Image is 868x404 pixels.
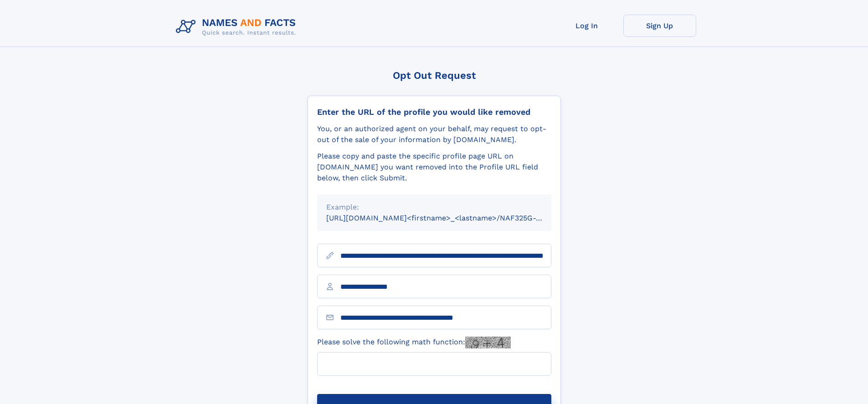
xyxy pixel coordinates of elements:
[623,15,696,37] a: Sign Up
[550,15,623,37] a: Log In
[317,107,551,117] div: Enter the URL of the profile you would like removed
[326,202,542,213] div: Example:
[317,337,511,348] label: Please solve the following math function:
[172,15,303,39] img: Logo Names and Facts
[326,214,569,222] small: [URL][DOMAIN_NAME]<firstname>_<lastname>/NAF325G-xxxxxxxx
[317,123,551,145] div: You, or an authorized agent on your behalf, may request to opt-out of the sale of your informatio...
[317,151,551,184] div: Please copy and paste the specific profile page URL on [DOMAIN_NAME] you want removed into the Pr...
[308,70,561,81] div: Opt Out Request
